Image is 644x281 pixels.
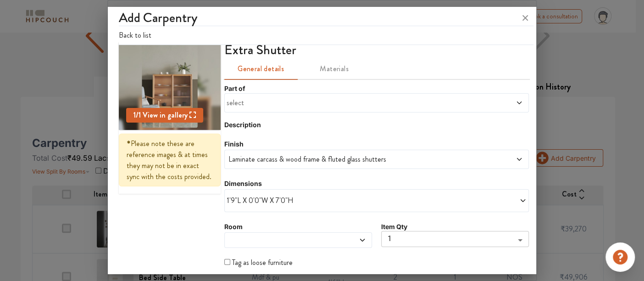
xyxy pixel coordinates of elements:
label: Dimensions [224,179,262,188]
h3: extra shutter [224,42,377,58]
span: Laminate carcass & wood frame & fluted glass shutters [227,154,449,165]
div: Part of [224,84,529,93]
label: Finish [224,139,244,149]
div: Description [224,120,529,129]
img: 0 [142,44,198,128]
span: General details [230,62,292,75]
div: furniture info tabs [224,58,529,80]
span: 1'9"L X 0'0"W X 7'0"H [227,195,377,206]
label: Item Qty [381,222,407,231]
label: Room [224,222,243,231]
span: View in gallery [141,110,196,120]
span: 1 / 1 [133,110,141,120]
span: select [227,97,449,108]
button: Back to list [119,30,151,41]
div: 1 [381,233,529,247]
span: Please note these are reference images & at times they may not be in exact sync with the costs pr... [127,138,211,182]
span: Materials [303,62,366,75]
span: Tag as loose furniture [232,257,293,268]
